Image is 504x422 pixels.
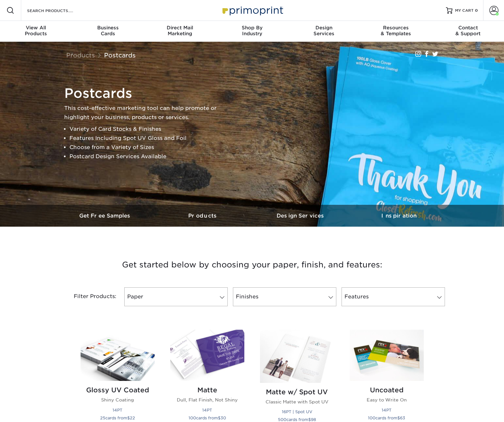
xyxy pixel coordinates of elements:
a: Resources& Templates [360,21,432,42]
li: Features Including Spot UV Gloss and Foil [69,134,227,143]
img: Matte w/ Spot UV Postcards [260,330,334,383]
small: 14PT [382,408,391,413]
h3: Get started below by choosing your paper, finish, and features: [61,250,443,279]
span: Direct Mail [144,25,216,31]
p: Shiny Coating [81,397,155,403]
span: Shop By [216,25,288,31]
img: Matte Postcards [170,330,244,381]
small: 14PT [113,408,122,413]
span: 63 [400,415,405,420]
a: Design Services [252,205,350,227]
a: Shop ByIndustry [216,21,288,42]
a: Inspiration [350,205,448,227]
div: Filter Products: [56,287,122,306]
a: Products [154,205,252,227]
input: SEARCH PRODUCTS..... [26,7,90,14]
div: Marketing [144,25,216,37]
small: cards from [100,415,135,420]
p: Easy to Write On [350,397,424,403]
span: 98 [311,417,316,422]
a: BusinessCards [72,21,144,42]
span: Design [288,25,360,31]
span: MY CART [455,8,474,13]
span: 0 [475,8,478,13]
div: Services [288,25,360,37]
div: & Templates [360,25,432,37]
h3: Design Services [252,213,350,219]
h2: Matte [170,386,244,394]
h3: Inspiration [350,213,448,219]
li: Variety of Card Stocks & Finishes [69,125,227,134]
span: 25 [100,415,105,420]
h2: Glossy UV Coated [81,386,155,394]
h3: Get Free Samples [56,213,154,219]
small: cards from [278,417,316,422]
img: Uncoated Postcards [350,330,424,381]
small: 14PT [202,408,212,413]
span: Resources [360,25,432,31]
span: Business [72,25,144,31]
span: 100 [368,415,375,420]
span: $ [218,415,221,420]
h3: Products [154,213,252,219]
span: 22 [130,415,135,420]
a: Features [342,287,445,306]
a: Postcards [104,52,136,59]
div: Industry [216,25,288,37]
small: cards from [189,415,226,420]
span: 500 [278,417,286,422]
a: Get Free Samples [56,205,154,227]
span: $ [308,417,311,422]
h2: Uncoated [350,386,424,394]
a: Paper [124,287,228,306]
a: Contact& Support [432,21,504,42]
div: & Support [432,25,504,37]
h2: Matte w/ Spot UV [260,388,334,396]
small: 16PT | Spot UV [282,409,312,414]
span: 30 [221,415,226,420]
a: Direct MailMarketing [144,21,216,42]
span: Contact [432,25,504,31]
span: 100 [189,415,196,420]
span: $ [127,415,130,420]
a: Products [66,52,95,59]
p: Classic Matte with Spot UV [260,399,334,405]
div: Cards [72,25,144,37]
img: Primoprint [220,3,285,17]
img: Glossy UV Coated Postcards [81,330,155,381]
p: Dull, Flat Finish, Not Shiny [170,397,244,403]
a: Finishes [233,287,336,306]
span: $ [397,415,400,420]
li: Postcard Design Services Available [69,152,227,161]
small: cards from [368,415,405,420]
h1: Postcards [64,85,227,101]
a: DesignServices [288,21,360,42]
li: Choose from a Variety of Sizes [69,143,227,152]
p: This cost-effective marketing tool can help promote or highlight your business, products or servi... [64,104,227,122]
